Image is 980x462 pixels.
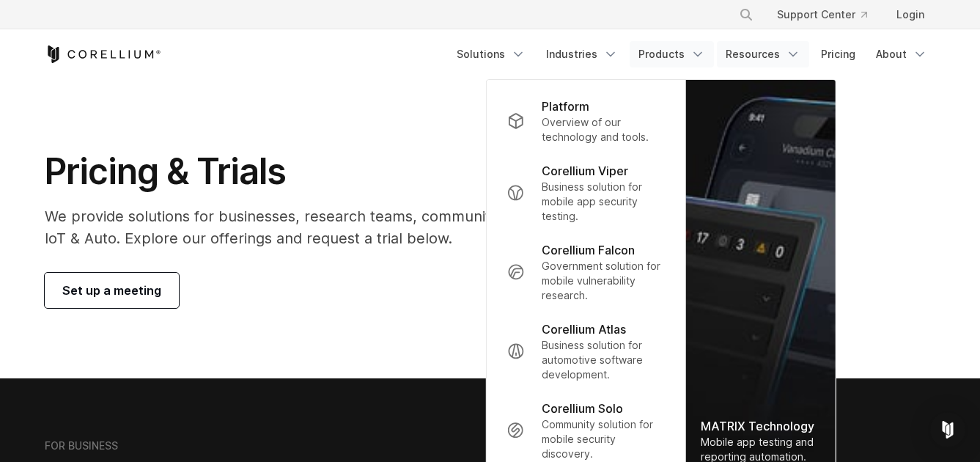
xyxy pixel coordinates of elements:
[701,417,821,435] div: MATRIX Technology
[542,98,589,115] p: Platform
[45,273,179,308] a: Set up a meeting
[542,417,665,461] p: Community solution for mobile security discovery.
[495,312,677,391] a: Corellium Atlas Business solution for automotive software development.
[45,150,629,194] h1: Pricing & Trials
[930,412,965,447] div: Open Intercom Messenger
[542,180,665,224] p: Business solution for mobile app security testing.
[542,115,665,144] p: Overview of our technology and tools.
[542,338,665,382] p: Business solution for automotive software development.
[542,320,626,338] p: Corellium Atlas
[733,1,759,28] button: Search
[542,400,623,417] p: Corellium Solo
[495,232,677,312] a: Corellium Falcon Government solution for mobile vulnerability research.
[62,282,161,299] span: Set up a meeting
[495,153,677,232] a: Corellium Viper Business solution for mobile app security testing.
[542,259,665,303] p: Government solution for mobile vulnerability research.
[542,162,628,180] p: Corellium Viper
[812,41,864,67] a: Pricing
[721,1,936,28] div: Navigation Menu
[885,1,936,28] a: Login
[448,41,936,67] div: Navigation Menu
[45,439,118,452] h6: FOR BUSINESS
[537,41,627,67] a: Industries
[495,89,677,153] a: Platform Overview of our technology and tools.
[448,41,534,67] a: Solutions
[45,45,161,63] a: Corellium Home
[542,241,635,259] p: Corellium Falcon
[867,41,936,67] a: About
[630,41,714,67] a: Products
[765,1,879,28] a: Support Center
[717,41,809,67] a: Resources
[45,205,629,249] p: We provide solutions for businesses, research teams, community individuals, and IoT & Auto. Explo...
